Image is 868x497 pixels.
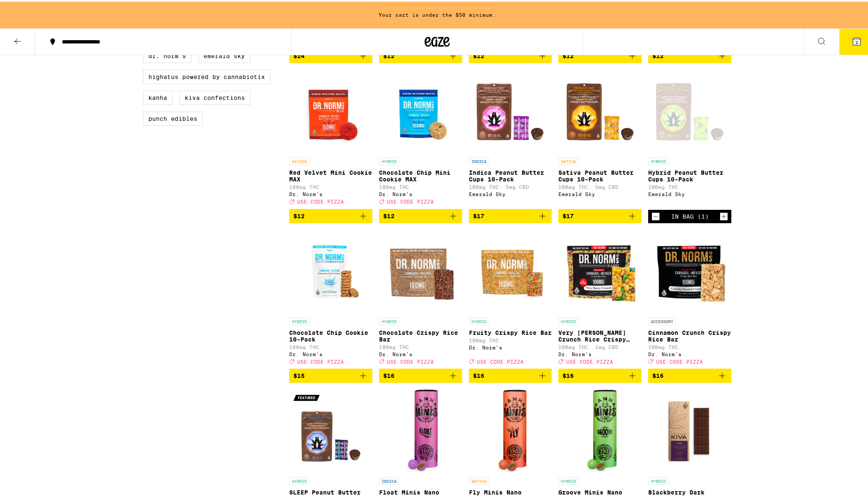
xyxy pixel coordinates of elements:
[558,328,641,341] p: Very [PERSON_NAME] Crunch Rice Crispy Treat
[648,228,731,367] a: Open page for Cinnamon Crunch Crispy Rice Bar from Dr. Norm's
[473,211,484,218] span: $17
[469,190,552,195] div: Emerald Sky
[379,68,462,152] img: Dr. Norm's - Chocolate Chip Mini Cookie MAX
[379,228,462,367] a: Open page for Chocolate Crispy Rice Bar from Dr. Norm's
[648,183,731,188] p: 100mg THC
[648,190,731,195] div: Emerald Sky
[583,388,616,472] img: Kanha - Groove Minis Nano Chocolate Bites
[558,316,578,324] p: HYBRID
[656,357,703,363] span: USE CODE PIZZA
[387,198,434,203] span: USE CODE PIZZA
[652,51,664,58] span: $12
[566,357,613,363] span: USE CODE PIZZA
[558,68,641,152] img: Emerald Sky - Sativa Peanut Butter Cups 10-Pack
[469,68,552,152] img: Emerald Sky - Indica Peanut Butter Cups 10-Pack
[379,190,462,195] div: Dr. Norm's
[563,211,574,218] span: $17
[473,371,484,377] span: $16
[469,168,552,181] p: Indica Peanut Butter Cups 10-Pack
[648,47,731,61] button: Add to bag
[652,211,660,219] button: Decrement
[143,47,191,61] label: Dr. Norm's
[198,47,250,61] label: Emerald Sky
[293,51,305,58] span: $24
[469,316,489,324] p: HYBRID
[469,207,552,222] button: Add to bag
[469,328,552,334] p: Fruity Crispy Rice Bar
[648,367,731,381] button: Add to bag
[558,228,641,367] a: Open page for Very Berry Crunch Rice Crispy Treat from Dr. Norm's
[720,211,728,219] button: Increment
[558,68,641,207] a: Open page for Sativa Peanut Butter Cups 10-Pack from Emerald Sky
[289,183,372,188] p: 100mg THC
[379,228,462,312] img: Dr. Norm's - Chocolate Crispy Rice Bar
[494,388,527,472] img: Kanha - Fly Minis Nano Chocolate Bites
[143,110,203,124] label: Punch Edibles
[379,476,399,483] p: INDICA
[648,228,731,312] img: Dr. Norm's - Cinnamon Crunch Crispy Rice Bar
[558,190,641,195] div: Emerald Sky
[379,207,462,222] button: Add to bag
[379,68,462,207] a: Open page for Chocolate Chip Mini Cookie MAX from Dr. Norm's
[179,89,250,103] label: Kiva Confections
[469,367,552,381] button: Add to bag
[289,328,372,341] p: Chocolate Chip Cookie 10-Pack
[648,316,676,324] p: ACCESSORY
[289,207,372,222] button: Add to bag
[289,228,372,367] a: Open page for Chocolate Chip Cookie 10-Pack from Dr. Norm's
[469,156,489,163] p: INDICA
[379,328,462,341] p: Chocolate Crispy Rice Bar
[469,47,552,61] button: Add to bag
[387,357,434,363] span: USE CODE PIZZA
[289,47,372,61] button: Add to bag
[289,476,309,483] p: HYBRID
[558,350,641,355] div: Dr. Norm's
[379,168,462,181] p: Chocolate Chip Mini Cookie MAX
[293,371,305,377] span: $15
[289,68,372,207] a: Open page for Red Velvet Mini Cookie MAX from Dr. Norm's
[648,388,731,472] img: Kiva Confections - Blackberry Dark Chocolate Bar
[403,388,438,472] img: Kanha - Float Minis Nano Chocolate Bites
[297,357,344,363] span: USE CODE PIZZA
[469,228,552,367] a: Open page for Fruity Crispy Rice Bar from Dr. Norm's
[289,190,372,195] div: Dr. Norm's
[558,156,578,163] p: SATIVA
[383,51,395,58] span: $12
[563,51,574,58] span: $12
[558,367,641,381] button: Add to bag
[648,350,731,355] div: Dr. Norm's
[855,38,858,43] span: 2
[289,388,372,472] img: Emerald Sky - SLEEP Peanut Butter Cups 10-Pack
[289,68,372,152] img: Dr. Norm's - Red Velvet Mini Cookie MAX
[143,89,173,103] label: Kanha
[473,51,484,58] span: $12
[379,156,399,163] p: HYBRID
[558,228,641,312] img: Dr. Norm's - Very Berry Crunch Rice Crispy Treat
[648,476,668,483] p: HYBRID
[289,156,309,163] p: SATIVA
[297,198,344,203] span: USE CODE PIZZA
[469,68,552,207] a: Open page for Indica Peanut Butter Cups 10-Pack from Emerald Sky
[477,357,524,363] span: USE CODE PIZZA
[143,68,270,82] label: Highatus Powered by Cannabiotix
[652,371,664,377] span: $16
[469,476,489,483] p: SATIVA
[648,343,731,348] p: 100mg THC
[469,336,552,342] p: 100mg THC
[671,212,709,218] div: In Bag (1)
[469,228,552,312] img: Dr. Norm's - Fruity Crispy Rice Bar
[379,367,462,381] button: Add to bag
[648,328,731,341] p: Cinnamon Crunch Crispy Rice Bar
[648,156,668,163] p: HYBRID
[379,350,462,355] div: Dr. Norm's
[563,371,574,377] span: $16
[379,47,462,61] button: Add to bag
[558,168,641,181] p: Sativa Peanut Butter Cups 10-Pack
[379,183,462,188] p: 100mg THC
[469,183,552,188] p: 100mg THC: 5mg CBD
[648,168,731,181] p: Hybrid Peanut Butter Cups 10-Pack
[289,343,372,348] p: 100mg THC
[558,207,641,222] button: Add to bag
[293,211,305,218] span: $12
[558,476,578,483] p: HYBRID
